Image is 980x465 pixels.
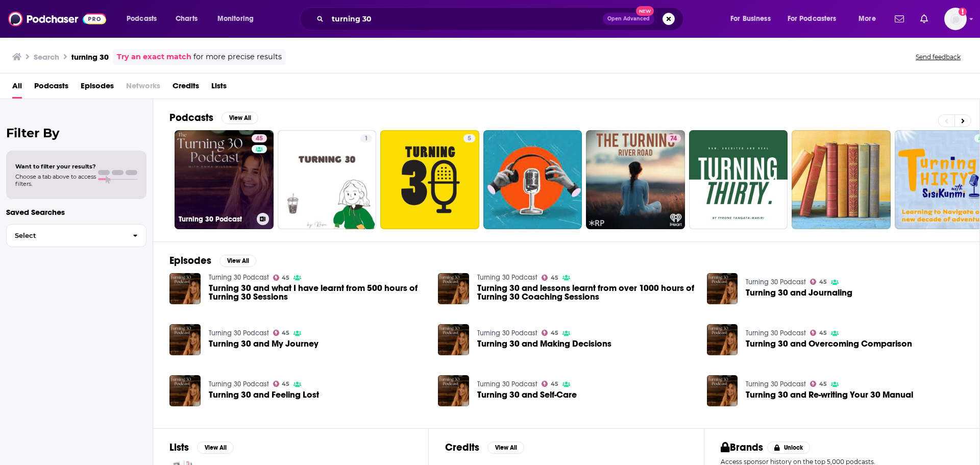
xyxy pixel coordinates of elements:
[169,111,258,124] a: PodcastsView All
[607,16,650,21] span: Open Advanced
[360,134,372,142] a: 1
[730,12,771,26] span: For Business
[169,111,213,124] h2: Podcasts
[209,284,426,301] a: Turning 30 and what I have learnt from 500 hours of Turning 30 Sessions
[179,215,253,224] h3: Turning 30 Podcast
[767,442,811,454] button: Unlock
[707,375,738,406] img: Turning 30 and Re-writing Your 30 Manual
[707,273,738,304] img: Turning 30 and Journaling
[810,330,827,336] a: 45
[8,9,106,29] img: Podchaser - Follow, Share and Rate Podcasts
[468,134,471,144] span: 5
[746,278,806,286] a: Turning 30 Podcast
[859,12,876,26] span: More
[670,134,677,144] span: 74
[210,11,267,27] button: open menu
[209,339,318,348] a: Turning 30 and My Journey
[15,173,96,187] span: Choose a tab above to access filters.
[463,134,475,142] a: 5
[542,275,558,281] a: 45
[169,324,201,355] img: Turning 30 and My Journey
[542,381,558,387] a: 45
[209,329,269,337] a: Turning 30 Podcast
[81,78,114,99] span: Episodes
[788,12,837,26] span: For Podcasters
[6,207,146,217] p: Saved Searches
[666,134,681,142] a: 74
[944,8,967,30] img: User Profile
[273,330,290,336] a: 45
[169,254,211,267] h2: Episodes
[746,339,912,348] a: Turning 30 and Overcoming Comparison
[916,10,932,28] a: Show notifications dropdown
[209,273,269,282] a: Turning 30 Podcast
[7,232,125,239] span: Select
[438,273,469,304] img: Turning 30 and lessons learnt from over 1000 hours of Turning 30 Coaching Sessions
[209,380,269,388] a: Turning 30 Podcast
[551,382,558,386] span: 45
[126,78,160,99] span: Networks
[15,163,96,170] span: Want to filter your results?
[438,324,469,355] img: Turning 30 and Making Decisions
[217,12,254,26] span: Monitoring
[487,442,524,454] button: View All
[169,11,204,27] a: Charts
[819,331,827,335] span: 45
[12,78,22,99] a: All
[913,53,964,61] button: Send feedback
[119,11,170,27] button: open menu
[477,390,577,399] a: Turning 30 and Self-Care
[746,329,806,337] a: Turning 30 Podcast
[222,112,258,124] button: View All
[723,11,783,27] button: open menu
[477,284,695,301] a: Turning 30 and lessons learnt from over 1000 hours of Turning 30 Coaching Sessions
[282,382,289,386] span: 45
[445,441,479,454] h2: Credits
[944,8,967,30] button: Show profile menu
[169,441,189,454] h2: Lists
[819,382,827,386] span: 45
[445,441,524,454] a: CreditsView All
[891,10,908,28] a: Show notifications dropdown
[781,11,851,27] button: open menu
[477,380,537,388] a: Turning 30 Podcast
[364,134,368,144] span: 1
[721,441,763,454] h2: Brands
[542,330,558,336] a: 45
[438,375,469,406] a: Turning 30 and Self-Care
[34,52,59,62] h3: Search
[810,381,827,387] a: 45
[127,12,157,26] span: Podcasts
[169,273,201,304] img: Turning 30 and what I have learnt from 500 hours of Turning 30 Sessions
[209,390,319,399] a: Turning 30 and Feeling Lost
[273,381,290,387] a: 45
[707,324,738,355] img: Turning 30 and Overcoming Comparison
[636,6,654,16] span: New
[117,51,191,63] a: Try an exact match
[380,130,479,229] a: 5
[176,12,198,26] span: Charts
[746,288,852,297] span: Turning 30 and Journaling
[173,78,199,99] span: Credits
[746,380,806,388] a: Turning 30 Podcast
[282,276,289,280] span: 45
[603,13,654,25] button: Open AdvancedNew
[193,51,282,63] span: for more precise results
[34,78,68,99] span: Podcasts
[810,279,827,285] a: 45
[197,442,234,454] button: View All
[551,276,558,280] span: 45
[586,130,685,229] a: 74
[328,11,603,27] input: Search podcasts, credits, & more...
[282,331,289,335] span: 45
